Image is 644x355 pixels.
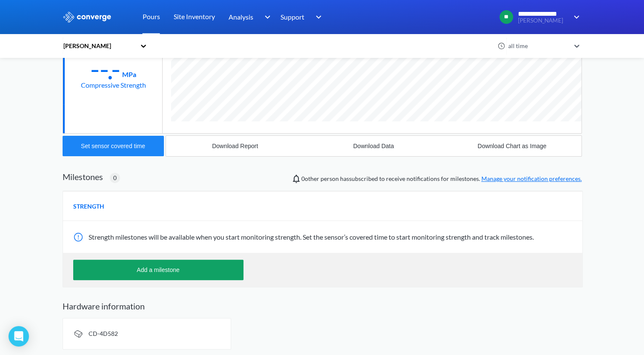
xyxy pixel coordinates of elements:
img: downArrow.svg [568,12,582,22]
div: Open Intercom Messenger [9,326,29,346]
span: Support [280,11,304,22]
img: icon-clock.svg [498,42,505,50]
img: downArrow.svg [259,12,272,22]
span: Analysis [229,11,253,22]
button: Download Data [304,136,443,156]
span: CD-4D582 [89,330,118,337]
span: [PERSON_NAME] [518,17,568,24]
button: Set sensor covered time [63,136,164,156]
img: signal-icon.svg [73,329,83,339]
span: Strength milestones will be available when you start monitoring strength. Set the sensor’s covere... [89,233,534,241]
img: downArrow.svg [310,12,324,22]
span: 0 [113,173,117,183]
div: all time [506,41,570,51]
div: --.- [90,58,120,80]
div: [PERSON_NAME] [63,41,136,51]
img: logo_ewhite.svg [63,11,112,23]
div: Download Data [353,143,394,149]
div: Set sensor covered time [81,143,145,149]
button: Download Report [166,136,304,156]
h2: Hardware information [63,301,582,311]
a: Manage your notification preferences. [481,175,582,182]
div: Compressive Strength [81,80,146,90]
button: Download Chart as Image [443,136,581,156]
div: Download Report [212,143,258,149]
h2: Milestones [63,172,103,182]
img: notifications-icon.svg [291,174,301,184]
div: Download Chart as Image [478,143,547,149]
span: STRENGTH [73,202,104,211]
button: Add a milestone [73,260,243,280]
span: 0 other [301,175,319,182]
span: person has subscribed to receive notifications for milestones. [301,174,582,183]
